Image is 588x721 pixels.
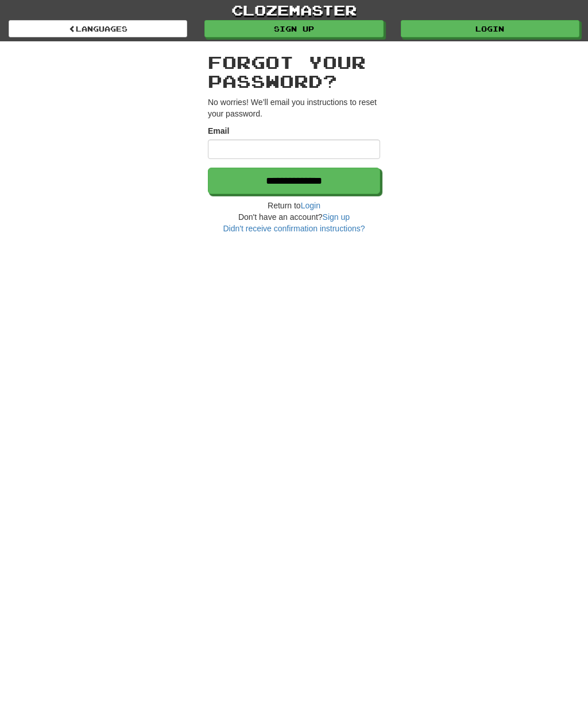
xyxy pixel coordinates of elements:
[208,96,380,119] p: No worries! We’ll email you instructions to reset your password.
[208,53,380,91] h2: Forgot your password?
[208,125,229,137] label: Email
[301,201,320,210] a: Login
[323,212,350,222] a: Sign up
[9,20,187,37] a: Languages
[204,20,383,37] a: Sign up
[208,200,380,234] div: Return to Don't have an account?
[401,20,579,37] a: Login
[223,224,365,233] a: Didn't receive confirmation instructions?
